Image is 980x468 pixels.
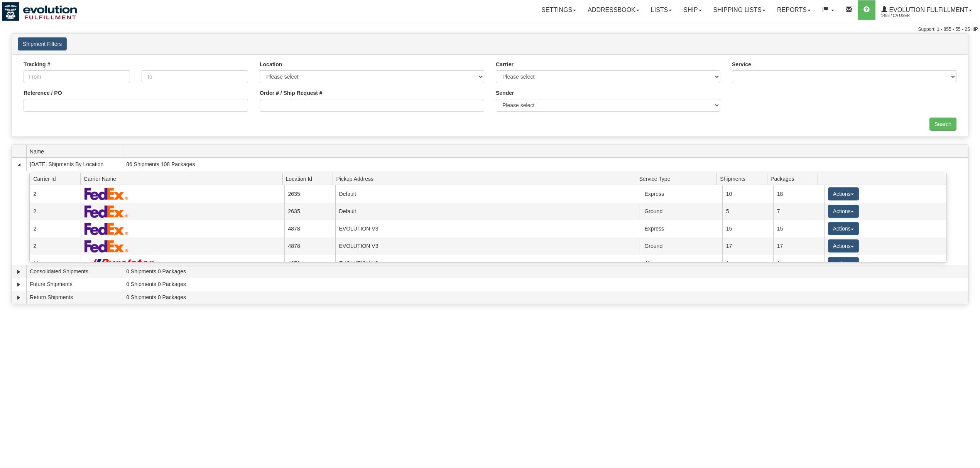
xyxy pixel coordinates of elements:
td: 11 [30,255,81,272]
input: To [142,70,248,83]
td: 2 [30,185,81,202]
td: Express [641,185,722,202]
td: 18 [773,185,824,202]
td: 86 Shipments 108 Packages [123,158,968,171]
td: 2635 [284,185,335,202]
td: Default [335,185,641,202]
a: Expand [15,281,23,288]
td: Future Shipments [26,278,123,291]
td: 10 [722,185,773,202]
a: Ship [678,0,707,20]
td: 0 Shipments 0 Packages [123,265,968,278]
button: Shipment Filters [18,37,67,51]
td: Return Shipments [26,291,123,304]
img: FedEx Express® [84,240,129,253]
td: 2 [30,203,81,220]
img: logo1488.jpg [2,2,77,21]
button: Actions [828,257,859,270]
a: Evolution Fulfillment 1488 / CA User [875,0,978,20]
img: FedEx Express® [84,222,129,235]
label: Carrier [496,61,514,68]
td: 0 Shipments 0 Packages [123,278,968,291]
td: 15 [773,220,824,237]
button: Actions [828,205,859,218]
td: 0 Shipments 0 Packages [123,291,968,304]
span: Shipments [720,173,767,185]
a: Addressbook [582,0,645,20]
a: Lists [645,0,678,20]
td: 2 [30,237,81,255]
td: 1 [722,255,773,272]
td: Express [641,220,722,237]
a: Collapse [15,161,23,168]
img: FedEx Express® [84,187,129,200]
td: Ground [641,203,722,220]
button: Actions [828,239,859,253]
a: Expand [15,268,23,276]
label: Tracking # [24,61,50,68]
td: 1 [773,255,824,272]
td: EVOLUTION V3 [335,220,641,237]
label: Sender [496,89,514,97]
td: 4878 [284,255,335,272]
a: Reports [771,0,816,20]
a: Expand [15,294,23,301]
td: 15 [722,220,773,237]
input: Search [929,118,956,131]
iframe: chat widget [962,195,979,273]
a: Shipping lists [708,0,771,20]
td: 5 [722,203,773,220]
span: Name [30,145,123,157]
td: All [641,255,722,272]
td: Consolidated Shipments [26,265,123,278]
td: 2 [30,220,81,237]
td: EVOLUTION V3 [335,255,641,272]
td: 7 [773,203,824,220]
div: Support: 1 - 855 - 55 - 2SHIP [2,26,978,33]
span: Packages [770,173,818,185]
span: Carrier Id [33,173,80,185]
td: Ground [641,237,722,255]
a: Settings [536,0,582,20]
button: Actions [828,187,859,200]
img: Purolator [84,258,157,269]
button: Actions [828,222,859,235]
label: Reference / PO [24,89,62,97]
label: Order # / Ship Request # [260,89,323,97]
label: Service [732,61,751,68]
td: 17 [722,237,773,255]
td: 4878 [284,237,335,255]
span: Pickup Address [336,173,636,185]
img: FedEx Express® [84,205,129,218]
span: Service Type [639,173,717,185]
span: Evolution Fulfillment [887,7,968,13]
td: Default [335,203,641,220]
td: [DATE] Shipments By Location [26,158,123,171]
td: 4878 [284,220,335,237]
td: 2635 [284,203,335,220]
td: 17 [773,237,824,255]
label: Location [260,61,282,68]
span: 1488 / CA User [881,12,939,20]
td: EVOLUTION V3 [335,237,641,255]
span: Location Id [286,173,333,185]
span: Carrier Name [84,173,282,185]
input: From [24,70,130,83]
